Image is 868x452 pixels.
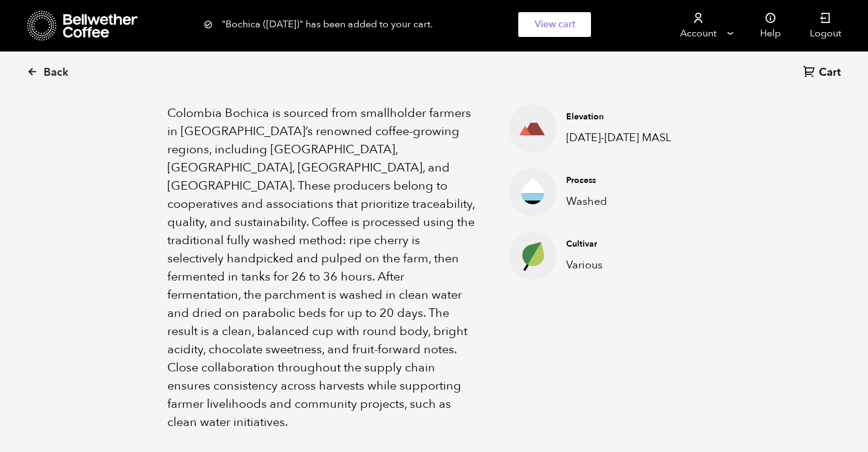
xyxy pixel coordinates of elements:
[566,257,681,273] p: Various
[803,65,844,81] a: Cart
[204,12,664,37] div: "Bochica ([DATE])" has been added to your cart.
[44,65,68,80] span: Back
[167,104,478,431] p: Colombia Bochica is sourced from smallholder farmers in [GEOGRAPHIC_DATA]’s renowned coffee-growi...
[518,12,591,37] a: View cart
[566,130,681,146] p: [DATE]-[DATE] MASL
[566,193,681,210] p: Washed
[566,111,681,123] h4: Elevation
[566,238,681,250] h4: Cultivar
[819,65,841,80] span: Cart
[566,174,681,187] h4: Process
